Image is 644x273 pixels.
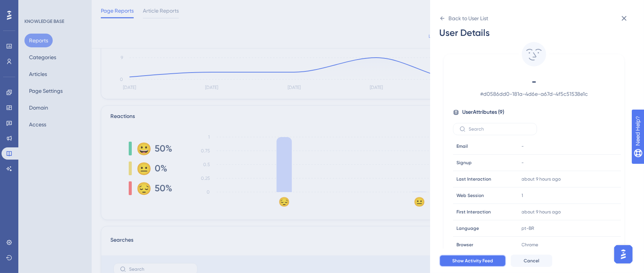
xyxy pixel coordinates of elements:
time: about 9 hours ago [522,176,561,182]
span: Web Session [456,192,484,199]
span: - [522,143,524,149]
span: Chrome [522,242,539,248]
span: Show Activity Feed [452,258,493,264]
span: Last Interaction [456,176,491,182]
div: User Details [439,27,629,39]
span: Email [456,143,468,149]
span: Cancel [524,258,539,264]
button: Cancel [511,255,552,267]
input: Search [469,126,531,132]
div: Back to User List [448,14,488,23]
button: Show Activity Feed [439,255,506,267]
span: Need Help? [18,2,48,11]
span: - [522,160,524,166]
span: # d0586dd0-181a-4d6e-a67d-4f5c51538e1c [467,89,601,99]
span: Signup [456,160,472,166]
span: First Interaction [456,209,491,215]
time: about 9 hours ago [522,209,561,215]
span: 1 [522,192,523,199]
span: pt-BR [522,225,534,231]
span: User Attributes ( 9 ) [462,108,504,117]
span: Language [456,225,479,231]
iframe: UserGuiding AI Assistant Launcher [612,243,635,266]
span: Browser [456,242,473,248]
span: - [467,76,601,88]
